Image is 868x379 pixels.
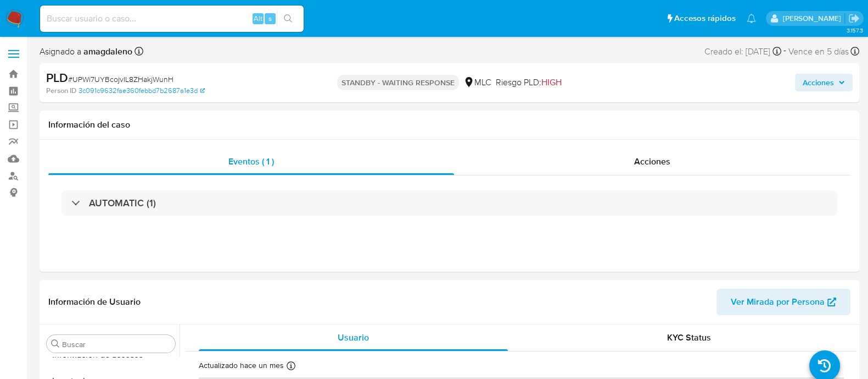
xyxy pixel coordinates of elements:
span: Vence en 5 días [788,46,849,58]
b: amagdaleno [81,45,132,58]
span: HIGH [541,76,562,89]
span: - [783,44,786,59]
p: Actualizado hace un mes [199,360,284,371]
span: Acciones [803,74,834,91]
span: # UPWi7UYBcojvIL8ZHakjWunH [68,74,173,85]
div: Creado el: [DATE] [704,44,781,59]
h3: AUTOMATIC (1) [89,197,156,209]
span: KYC Status [667,331,711,344]
input: Buscar [62,339,171,349]
h1: Información del caso [48,119,850,130]
b: Person ID [46,86,76,96]
span: Usuario [338,331,369,344]
div: AUTOMATIC (1) [61,190,837,216]
input: Buscar usuario o caso... [40,12,304,26]
button: search-icon [277,11,299,26]
span: Eventos ( 1 ) [228,155,274,168]
span: Alt [254,13,262,24]
span: Ver Mirada por Persona [731,289,825,315]
div: MLC [463,76,491,89]
button: Buscar [51,339,60,348]
a: 3c091c9632fae360febbd7b2687a1e3d [79,86,205,96]
button: Ver Mirada por Persona [716,289,850,315]
p: aline.magdaleno@mercadolibre.com [782,13,844,24]
p: STANDBY - WAITING RESPONSE [337,75,459,90]
span: Asignado a [40,46,132,58]
a: Salir [848,13,860,24]
a: Notificaciones [747,14,756,23]
span: Accesos rápidos [674,13,736,24]
button: Acciones [795,74,853,91]
span: s [268,13,272,24]
span: Acciones [634,155,670,168]
h1: Información de Usuario [48,296,141,307]
span: Riesgo PLD: [496,76,562,89]
b: PLD [46,69,68,86]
